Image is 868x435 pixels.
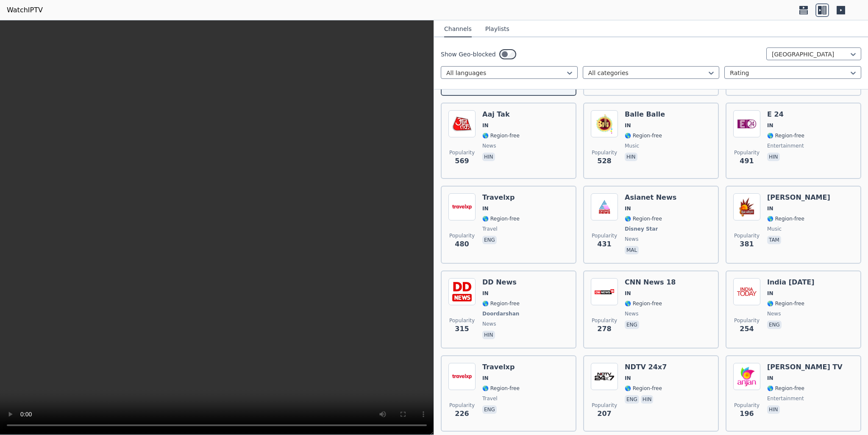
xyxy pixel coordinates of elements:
[449,232,475,239] span: Popularity
[482,142,496,149] span: news
[7,5,43,15] a: WatchIPTV
[733,278,760,305] img: India Today
[625,300,662,307] span: 🌎 Region-free
[733,110,760,137] img: E 24
[767,321,782,329] p: eng
[625,226,658,232] span: Disney Star
[740,324,754,334] span: 254
[767,300,804,307] span: 🌎 Region-free
[482,215,520,222] span: 🌎 Region-free
[740,239,754,249] span: 381
[767,375,773,382] span: IN
[455,239,469,249] span: 480
[482,321,496,327] span: news
[625,385,662,392] span: 🌎 Region-free
[767,110,804,119] h6: E 24
[767,278,815,287] h6: India [DATE]
[625,193,676,202] h6: Asianet News
[625,375,631,382] span: IN
[448,193,476,220] img: Travelxp
[448,110,476,137] img: Aaj Tak
[485,21,509,37] button: Playlists
[482,290,489,297] span: IN
[641,395,654,404] p: hin
[625,246,639,254] p: mal
[767,363,843,371] h6: [PERSON_NAME] TV
[767,193,830,202] h6: [PERSON_NAME]
[482,122,489,129] span: IN
[448,363,476,390] img: Travelxp
[591,278,618,305] img: CNN News 18
[767,385,804,392] span: 🌎 Region-free
[767,405,780,414] p: hin
[733,363,760,390] img: Anjan TV
[625,290,631,297] span: IN
[597,324,611,334] span: 278
[592,232,617,239] span: Popularity
[482,385,520,392] span: 🌎 Region-free
[734,149,759,156] span: Popularity
[482,300,520,307] span: 🌎 Region-free
[767,226,782,232] span: music
[482,363,520,371] h6: Travelxp
[482,110,520,119] h6: Aaj Tak
[592,402,617,409] span: Popularity
[597,409,611,419] span: 207
[625,236,638,243] span: news
[591,363,618,390] img: NDTV 24x7
[625,153,637,161] p: hin
[482,132,520,139] span: 🌎 Region-free
[767,215,804,222] span: 🌎 Region-free
[767,395,804,402] span: entertainment
[597,239,611,249] span: 431
[734,317,759,324] span: Popularity
[625,110,665,119] h6: Balle Balle
[455,324,469,334] span: 315
[767,236,781,244] p: tam
[449,402,475,409] span: Popularity
[625,132,662,139] span: 🌎 Region-free
[733,193,760,220] img: Isai Aruvi
[625,215,662,222] span: 🌎 Region-free
[482,375,489,382] span: IN
[482,226,498,232] span: travel
[734,232,759,239] span: Popularity
[767,122,773,129] span: IN
[482,331,495,339] p: hin
[441,50,496,59] label: Show Geo-blocked
[625,395,639,404] p: eng
[591,110,618,137] img: Balle Balle
[455,156,469,166] span: 569
[592,317,617,324] span: Popularity
[625,122,631,129] span: IN
[734,402,759,409] span: Popularity
[625,142,639,149] span: music
[740,409,754,419] span: 196
[740,156,754,166] span: 491
[767,132,804,139] span: 🌎 Region-free
[482,405,497,414] p: eng
[482,236,497,244] p: eng
[625,310,638,317] span: news
[482,193,520,202] h6: Travelxp
[482,310,519,317] span: Doordarshan
[449,149,475,156] span: Popularity
[482,205,489,212] span: IN
[767,290,773,297] span: IN
[767,310,781,317] span: news
[767,205,773,212] span: IN
[625,363,667,371] h6: NDTV 24x7
[625,205,631,212] span: IN
[767,142,804,149] span: entertainment
[625,278,676,287] h6: CNN News 18
[597,156,611,166] span: 528
[448,278,476,305] img: DD News
[767,153,780,161] p: hin
[482,278,521,287] h6: DD News
[444,21,472,37] button: Channels
[482,395,498,402] span: travel
[625,321,639,329] p: eng
[482,153,495,161] p: hin
[591,193,618,220] img: Asianet News
[455,409,469,419] span: 226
